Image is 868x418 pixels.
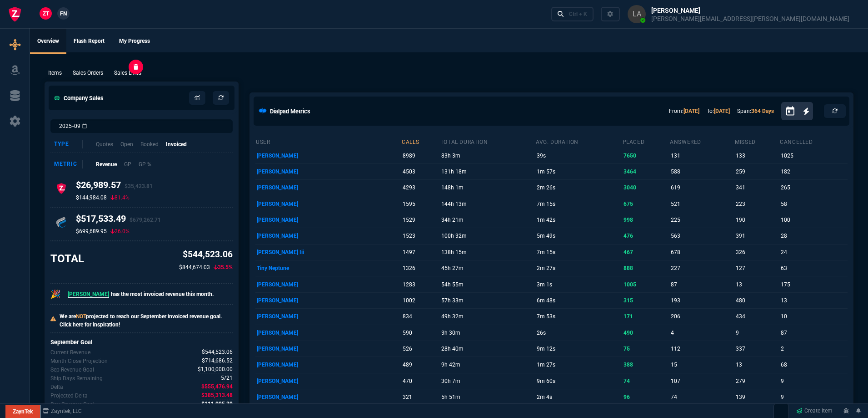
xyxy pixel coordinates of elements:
p: 7m 15s [537,246,620,259]
p: Revenue [96,160,117,168]
a: [DATE] [683,108,699,114]
p: 63 [781,262,846,275]
p: Delta divided by the remaining ship days. [50,400,95,408]
span: [PERSON_NAME] [68,291,109,298]
span: FN [60,10,67,18]
p: 175 [781,278,846,291]
p: 6m 48s [537,294,620,307]
div: Type [54,140,83,148]
p: [PERSON_NAME] [257,375,400,387]
h4: $26,989.57 [76,179,153,194]
p: 68 [781,358,846,371]
p: 3464 [624,165,668,178]
span: Delta divided by the remaining ship days. [201,400,234,409]
a: Flash Report [66,29,112,54]
p: spec.value [194,348,233,357]
p: 1m 42s [537,214,620,226]
p: 9m 12s [537,342,620,355]
p: 2m 4s [537,391,620,403]
th: total duration [440,135,535,148]
p: 1326 [403,262,438,275]
p: 9 [736,326,778,339]
p: Uses current month's data to project the month's close. [50,357,108,365]
span: Out of 21 ship days in Sep - there are 5 remaining. [221,374,233,382]
button: Open calendar [785,105,803,118]
p: 138h 15m [441,246,534,259]
p: 74 [671,391,733,403]
p: 3040 [624,181,668,194]
p: 49h 32m [441,310,534,323]
p: 13 [736,358,778,371]
p: 5m 49s [537,229,620,242]
p: 998 [624,214,668,226]
span: Revenue for Sep. [202,348,233,357]
p: 3h 30m [441,326,534,339]
p: 563 [671,229,733,242]
a: My Progress [112,29,157,54]
p: [PERSON_NAME] [257,358,400,371]
p: 619 [671,181,733,194]
p: GP % [139,160,151,168]
h5: Dialpad Metrics [270,107,310,116]
p: 171 [624,310,668,323]
p: 13 [736,278,778,291]
h4: $517,533.49 [76,213,161,228]
h5: Company Sales [54,94,104,102]
p: 131h 18m [441,165,534,178]
p: 112 [671,342,733,355]
p: 227 [671,262,733,275]
th: missed [734,135,779,148]
p: 10 [781,310,846,323]
p: 1m 27s [537,358,620,371]
p: 391 [736,229,778,242]
p: spec.value [192,400,234,409]
p: 148h 1m [441,181,534,194]
p: 675 [624,198,668,210]
th: calls [401,135,440,148]
p: 4 [671,326,733,339]
span: Company Revenue Goal for Sep. [198,365,233,374]
p: 7650 [624,149,668,162]
p: Company Revenue Goal for Sep. [50,366,94,374]
p: Revenue for Sep. [50,348,90,357]
span: NOT [76,313,86,320]
a: msbcCompanyName [40,407,85,415]
p: Sales Orders [73,69,103,77]
p: 45h 27m [441,262,534,275]
p: 127 [736,262,778,275]
p: 1m 57s [537,165,620,178]
p: Open [120,140,133,148]
p: $544,523.06 [179,248,233,261]
p: 39s [537,149,620,162]
p: 74 [624,375,668,387]
h3: TOTAL [50,252,84,265]
p: 30h 7m [441,375,534,387]
p: 265 [781,181,846,194]
p: 58 [781,198,846,210]
p: 588 [671,165,733,178]
span: $679,262.71 [130,217,161,223]
p: 34h 21m [441,214,534,226]
p: [PERSON_NAME] [257,165,400,178]
p: 315 [624,294,668,307]
p: To: [707,107,730,115]
p: 107 [671,375,733,387]
p: We are projected to reach our September invoiced revenue goal. Click here for inspiration! [60,312,233,329]
p: [PERSON_NAME] [257,198,400,210]
p: has the most invoiced revenue this month. [68,290,214,298]
h6: September Goal [50,339,233,346]
p: 190 [736,214,778,226]
span: ZT [43,10,49,18]
p: 9 [781,391,846,403]
p: $844,674.03 [179,263,210,271]
p: 144h 13m [441,198,534,210]
p: 182 [781,165,846,178]
p: 🎉 [50,288,60,301]
p: 54h 55m [441,278,534,291]
p: 75 [624,342,668,355]
p: 1523 [403,229,438,242]
p: 259 [736,165,778,178]
div: Metric [54,160,83,168]
p: 35.5% [214,263,233,271]
p: Span: [737,107,774,115]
